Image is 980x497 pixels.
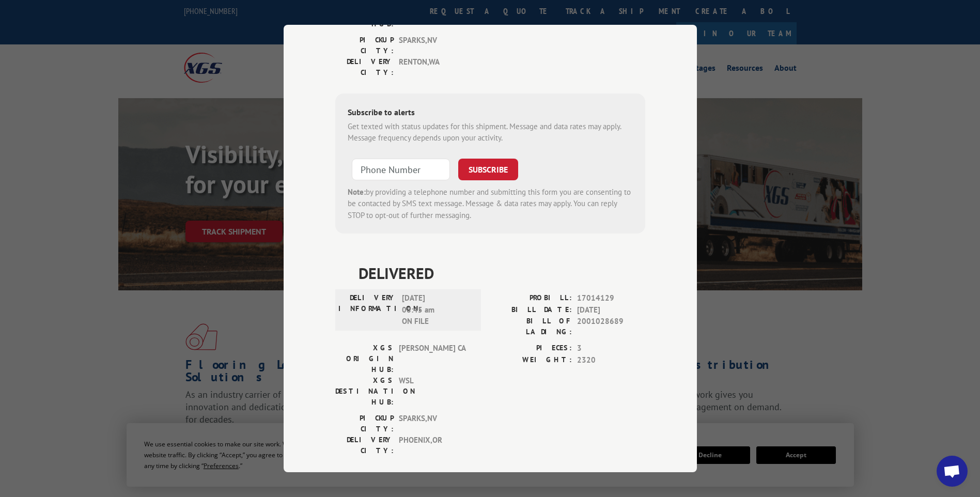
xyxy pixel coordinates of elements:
span: [PERSON_NAME] CA [399,343,469,375]
label: PROBILL: [490,292,572,304]
span: 3 [577,343,645,354]
span: 2001028689 [577,316,645,337]
span: PHOENIX , OR [399,434,469,456]
span: 2320 [577,354,645,366]
label: PIECES: [490,343,572,354]
a: Open chat [937,456,968,487]
label: DELIVERY CITY: [335,434,394,456]
span: RENTON , WA [399,56,469,78]
strong: Note: [348,187,366,197]
label: DELIVERY CITY: [335,56,394,78]
div: Subscribe to alerts [348,106,633,121]
label: XGS DESTINATION HUB: [335,375,394,408]
label: PICKUP CITY: [335,35,394,56]
label: PICKUP CITY: [335,413,394,434]
span: WSL [399,375,469,408]
div: Get texted with status updates for this shipment. Message and data rates may apply. Message frequ... [348,121,633,144]
label: BILL DATE: [490,304,572,316]
span: DELIVERED [359,261,645,285]
span: [DATE] [577,304,645,316]
span: SPARKS , NV [399,35,469,56]
label: WEIGHT: [490,354,572,366]
label: BILL OF LADING: [490,316,572,337]
label: XGS ORIGIN HUB: [335,343,394,375]
span: 17014129 [577,292,645,304]
label: DELIVERY INFORMATION: [338,292,397,328]
span: SPARKS , NV [399,413,469,434]
span: [DATE] 08:45 am ON FILE [402,292,472,328]
input: Phone Number [352,159,450,180]
button: SUBSCRIBE [458,159,518,180]
div: by providing a telephone number and submitting this form you are consenting to be contacted by SM... [348,187,633,222]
